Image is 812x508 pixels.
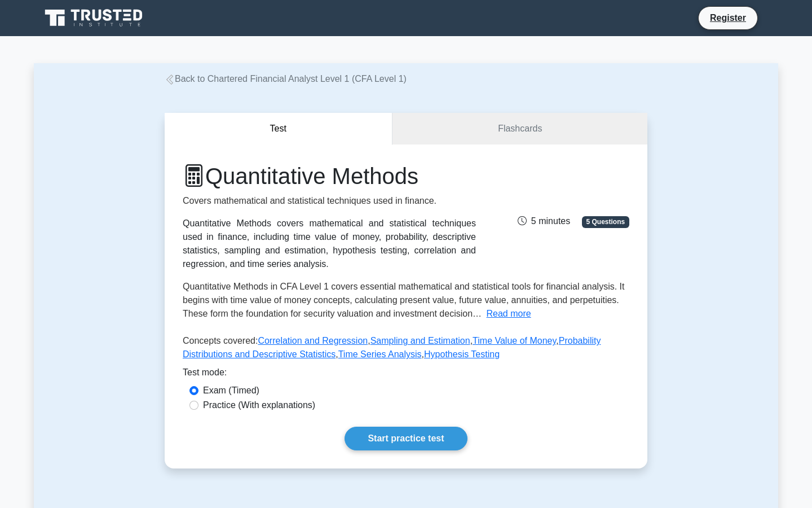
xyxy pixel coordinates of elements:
[424,349,500,359] a: Hypothesis Testing
[703,11,753,25] a: Register
[183,366,629,384] div: Test mode:
[345,427,467,450] a: Start practice test
[165,74,407,84] a: Back to Chartered Financial Analyst Level 1 (CFA Level 1)
[183,163,476,190] h1: Quantitative Methods
[183,334,629,366] p: Concepts covered: , , , , ,
[183,194,476,208] p: Covers mathematical and statistical techniques used in finance.
[203,398,315,412] label: Practice (With explanations)
[165,113,392,145] button: Test
[473,336,556,345] a: Time Value of Money
[518,216,570,226] span: 5 minutes
[370,336,470,345] a: Sampling and Estimation
[392,113,647,145] a: Flashcards
[487,307,531,321] button: Read more
[338,349,422,359] a: Time Series Analysis
[582,216,629,227] span: 5 Questions
[183,282,625,318] span: Quantitative Methods in CFA Level 1 covers essential mathematical and statistical tools for finan...
[258,336,368,345] a: Correlation and Regression
[203,384,259,397] label: Exam (Timed)
[183,217,476,271] div: Quantitative Methods covers mathematical and statistical techniques used in finance, including ti...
